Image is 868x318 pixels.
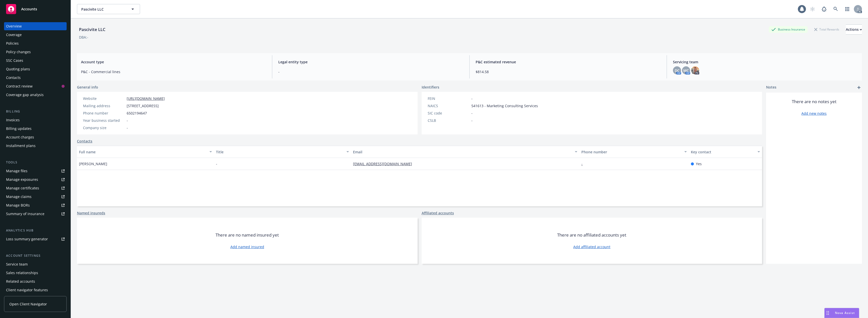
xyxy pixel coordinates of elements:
[79,161,107,166] span: [PERSON_NAME]
[846,25,862,34] div: Actions
[6,74,21,82] div: Contacts
[6,277,35,285] div: Related accounts
[6,210,44,218] div: Summary of insurance
[6,125,32,133] div: Billing updates
[6,193,32,201] div: Manage claims
[127,96,165,101] a: [URL][DOMAIN_NAME]
[278,59,463,65] span: Legal entity type
[6,48,31,56] div: Policy changes
[581,149,681,155] div: Phone number
[6,65,30,73] div: Quoting plans
[215,232,279,238] span: There are no named insured yet
[471,110,473,116] span: -
[6,22,22,30] div: Overview
[4,91,67,99] a: Coverage gap analysis
[4,176,67,184] a: Manage exposures
[353,161,416,166] a: [EMAIL_ADDRESS][DOMAIN_NAME]
[81,7,125,12] span: Pascivite LLC
[83,110,125,116] div: Phone number
[4,82,67,90] a: Contract review
[216,161,217,166] span: -
[4,277,67,285] a: Related accounts
[6,260,28,268] div: Service team
[79,149,206,155] div: Full name
[766,84,776,91] span: Notes
[812,26,842,33] div: Total Rewards
[471,103,538,108] span: 541613 - Marketing Consulting Services
[6,82,33,90] div: Contract review
[4,2,67,16] a: Accounts
[353,149,572,155] div: Email
[4,201,67,209] a: Manage BORs
[9,301,47,307] span: Open Client Navigator
[428,96,469,101] div: FEIN
[824,308,859,318] button: Nova Assist
[77,146,214,158] button: Full name
[4,22,67,30] a: Overview
[4,193,67,201] a: Manage claims
[476,69,661,74] span: $814.58
[6,142,36,150] div: Installment plans
[216,149,343,155] div: Title
[6,176,38,184] div: Manage exposures
[675,68,680,73] span: DC
[846,24,862,35] button: Actions
[842,4,852,14] a: Switch app
[4,133,67,141] a: Account charges
[471,96,473,101] span: -
[77,210,105,216] a: Named insureds
[6,201,30,209] div: Manage BORs
[4,184,67,192] a: Manage certificates
[428,110,469,116] div: SIC code
[825,308,831,318] div: Drag to move
[769,26,808,33] div: Business Insurance
[4,210,67,218] a: Summary of insurance
[127,118,128,123] span: -
[6,167,28,175] div: Manage files
[4,109,67,114] div: Billing
[471,118,473,123] span: -
[77,26,107,33] div: Pascivite LLC
[351,146,579,158] button: Email
[673,59,858,65] span: Servicing team
[4,167,67,175] a: Manage files
[691,66,699,74] img: photo
[6,235,48,243] div: Loss summary generator
[79,35,88,40] div: DBA: -
[807,4,818,14] a: Start snowing
[6,91,44,99] div: Coverage gap analysis
[579,146,689,158] button: Phone number
[6,286,48,294] div: Client navigator features
[819,4,829,14] a: Report a Bug
[557,232,626,238] span: There are no affiliated accounts yet
[230,244,264,249] a: Add named insured
[428,103,469,108] div: NAICS
[6,269,38,277] div: Sales relationships
[4,74,67,82] a: Contacts
[6,56,23,65] div: SSC Cases
[4,253,67,258] div: Account settings
[4,125,67,133] a: Billing updates
[81,69,266,74] span: P&C - Commercial lines
[696,161,702,166] span: Yes
[4,31,67,39] a: Coverage
[6,116,20,124] div: Invoices
[127,125,128,130] span: -
[83,118,125,123] div: Year business started
[83,125,125,130] div: Company size
[6,184,39,192] div: Manage certificates
[83,96,125,101] div: Website
[278,69,463,74] span: -
[81,59,266,65] span: Account type
[4,228,67,233] div: Analytics hub
[422,84,439,90] span: Identifiers
[4,235,67,243] a: Loss summary generator
[689,146,762,158] button: Key contact
[4,48,67,56] a: Policy changes
[4,142,67,150] a: Installment plans
[835,311,855,315] span: Nova Assist
[77,84,98,90] span: General info
[801,111,827,116] a: Add new notes
[573,244,610,249] a: Add affiliated account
